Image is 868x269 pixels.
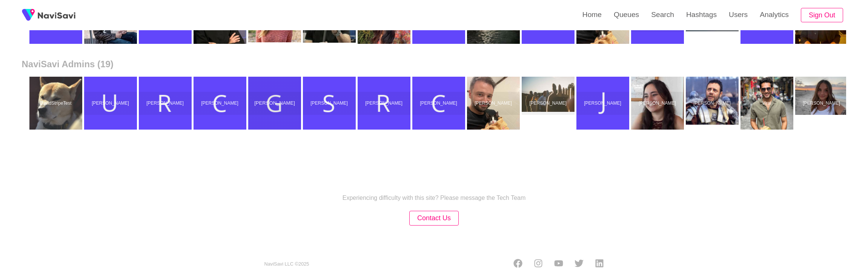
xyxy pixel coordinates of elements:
a: [PERSON_NAME]Jon Weiss [576,77,631,130]
a: [PERSON_NAME]Daniel McDermott [303,77,358,130]
p: [PERSON_NAME] [469,101,518,106]
p: [PERSON_NAME] [687,101,737,106]
p: [PERSON_NAME] [304,101,354,106]
h2: NaviSavi Admins (19) [22,59,846,70]
a: [PERSON_NAME]Chad Bokowski [412,77,467,130]
a: DavidStripeTestDavidStripeTest [29,77,84,130]
a: Contact Us [409,215,459,221]
a: [PERSON_NAME]Rutvi shah [139,77,194,130]
a: [PERSON_NAME]Godwin Rous [248,77,303,130]
button: Sign Out [801,8,843,23]
p: [PERSON_NAME] [797,101,846,106]
p: [PERSON_NAME] [195,101,245,106]
p: [PERSON_NAME] [633,101,682,106]
button: Contact Us [409,211,459,226]
a: [PERSON_NAME]Sam L [686,77,740,130]
p: Viral [742,101,792,106]
p: DavidStripeTest [31,101,81,106]
p: Experiencing difficulty with this site? Please message the Tech Team [343,195,526,201]
p: [PERSON_NAME] [578,101,628,106]
img: fireSpot [38,11,75,19]
p: [PERSON_NAME] [359,101,409,106]
p: [PERSON_NAME] [247,100,302,106]
p: [PERSON_NAME] [140,101,190,106]
a: [PERSON_NAME]C Bokowski [194,77,248,130]
a: [PERSON_NAME]Frank Marr [522,77,576,130]
p: [PERSON_NAME] [523,101,573,106]
img: fireSpot [19,6,38,25]
a: [PERSON_NAME]Nicole [795,77,850,130]
a: [PERSON_NAME]Denis [467,77,522,130]
a: [PERSON_NAME]Rea Lynn Micutuan [358,77,412,130]
a: [PERSON_NAME]Uzair Saleem [84,77,139,130]
small: NaviSavi LLC © 2025 [264,261,309,267]
a: [PERSON_NAME]Tatiana Reuil [631,77,686,130]
a: ViralViral [740,77,795,130]
p: [PERSON_NAME] [414,101,464,106]
p: [PERSON_NAME] [86,101,135,106]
